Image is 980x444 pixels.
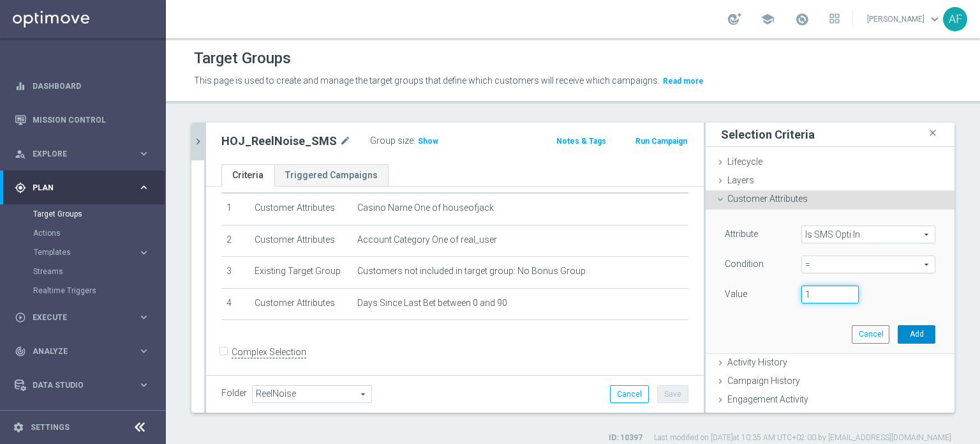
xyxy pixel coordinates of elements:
span: school [761,12,775,26]
button: person_search Explore keyboard_arrow_right [14,149,151,159]
div: Plan [15,182,138,194]
div: Streams [33,262,165,281]
h2: HOJ_ReelNoise_SMS [221,134,337,149]
button: Notes & Tags [555,134,607,148]
i: track_changes [15,346,26,357]
label: Folder [221,388,247,399]
i: settings [13,422,24,433]
div: Templates [33,243,165,262]
i: keyboard_arrow_right [138,181,150,194]
a: Actions [33,228,133,238]
i: equalizer [15,80,26,92]
button: Cancel [852,325,889,343]
a: Mission Control [33,103,150,137]
label: Last modified on [DATE] at 10:35 AM UTC+02:00 by [EMAIL_ADDRESS][DOMAIN_NAME] [654,433,951,443]
div: Explore [15,148,138,160]
lable: Condition [725,259,764,269]
a: Settings [31,424,70,431]
td: Customer Attributes [249,288,352,320]
span: Data Studio [33,381,138,389]
i: keyboard_arrow_right [138,345,150,357]
i: keyboard_arrow_right [138,148,150,160]
button: gps_fixed Plan keyboard_arrow_right [14,183,151,193]
div: Templates [34,249,138,256]
td: 4 [221,288,249,320]
div: Actions [33,224,165,243]
span: Account Category One of real_user [357,234,497,245]
span: Layers [727,175,754,185]
div: Execute [15,312,138,323]
i: keyboard_arrow_right [138,379,150,391]
span: Plan [33,184,138,192]
button: Add [898,325,935,343]
span: Customer Attributes [727,194,808,204]
i: chevron_right [192,135,204,148]
a: Streams [33,266,133,277]
button: track_changes Analyze keyboard_arrow_right [14,346,151,356]
button: equalizer Dashboard [14,81,151,91]
div: Target Groups [33,204,165,224]
a: Target Groups [33,209,133,219]
div: Templates keyboard_arrow_right [33,247,151,257]
lable: Attribute [725,229,758,239]
span: Lifecycle [727,157,762,167]
span: Product History [727,413,791,423]
div: Mission Control [15,103,150,137]
button: play_circle_outline Execute keyboard_arrow_right [14,312,151,323]
button: Cancel [610,385,649,403]
i: mode_edit [339,134,351,149]
a: [PERSON_NAME]keyboard_arrow_down [866,10,943,29]
button: Data Studio keyboard_arrow_right [14,380,151,390]
span: Engagement Activity [727,394,808,404]
span: This page is used to create and manage the target groups that define which customers will receive... [194,75,660,86]
a: Triggered Campaigns [274,164,389,187]
span: Explore [33,150,138,158]
span: Show [418,137,438,146]
a: Realtime Triggers [33,286,133,296]
label: ID: 10397 [609,433,642,443]
span: Templates [34,249,125,256]
i: keyboard_arrow_right [138,247,150,259]
td: 3 [221,257,249,289]
button: Run Campaign [634,134,688,148]
div: Dashboard [15,69,150,103]
a: Criteria [221,164,274,187]
span: keyboard_arrow_down [928,12,942,26]
i: gps_fixed [15,182,26,194]
span: Execute [33,314,138,321]
span: Campaign History [727,376,800,386]
label: Complex Selection [232,346,306,358]
a: Dashboard [33,69,150,103]
i: play_circle_outline [15,312,26,323]
h1: Target Groups [194,49,291,68]
td: Existing Target Group [249,257,352,289]
span: Customers not included in target group: No Bonus Group [357,266,586,277]
td: 2 [221,225,249,257]
div: Optibot [15,402,150,436]
label: Value [725,288,747,300]
div: AF [943,7,967,31]
button: Read more [662,74,705,88]
td: Customer Attributes [249,193,352,225]
label: : [413,135,415,146]
label: Group size [370,135,413,146]
td: 1 [221,193,249,225]
button: chevron_right [191,123,204,160]
button: Save [657,385,688,403]
button: Mission Control [14,115,151,125]
div: Analyze [15,346,138,357]
span: Activity History [727,357,787,367]
span: Analyze [33,348,138,355]
i: keyboard_arrow_right [138,311,150,323]
span: Days Since Last Bet between 0 and 90 [357,298,507,309]
i: person_search [15,148,26,160]
i: close [926,125,939,142]
div: Realtime Triggers [33,281,165,300]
